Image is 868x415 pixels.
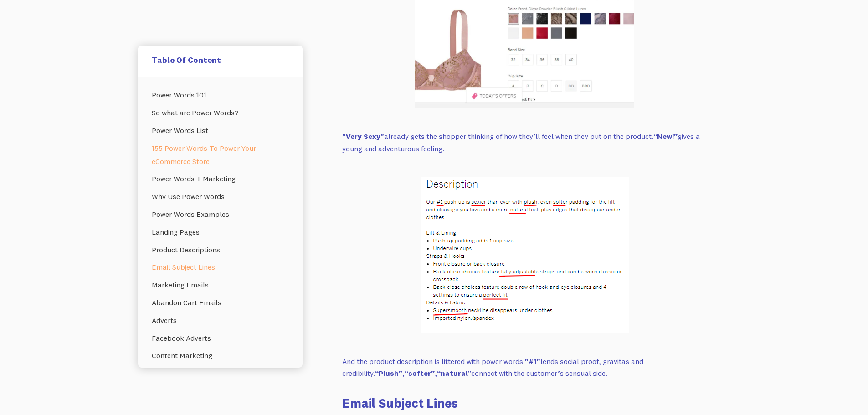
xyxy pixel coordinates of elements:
[342,394,707,412] h3: Email Subject Lines
[525,357,540,366] strong: "#1"
[152,223,289,241] a: Landing Pages
[152,258,289,276] a: Email Subject Lines
[152,312,289,329] a: Adverts
[152,86,289,104] a: Power Words 101
[342,132,384,141] strong: "Very Sexy"
[152,122,289,139] a: Power Words List
[405,369,435,378] strong: “softer”
[437,369,471,378] strong: “natural”
[375,369,402,378] strong: “Plush”
[152,347,289,364] a: Content Marketing
[152,139,289,170] a: 155 Power Words To Power Your eCommerce Store
[152,104,289,122] a: So what are Power Words?
[342,355,707,379] p: And the product description is littered with power words. lends social proof, gravitas and credib...
[152,329,289,347] a: Facebook Adverts
[152,170,289,188] a: Power Words + Marketing
[152,364,289,382] a: Final Powerful Thoughts
[152,294,289,312] a: Abandon Cart Emails
[421,177,629,333] img: image alt text
[152,188,289,205] a: Why Use Power Words
[152,276,289,294] a: Marketing Emails
[342,130,707,154] p: already gets the shopper thinking of how they’ll feel when they put on the product. gives a young...
[653,132,678,141] strong: “New!”
[152,241,289,259] a: Product Descriptions
[152,205,289,223] a: Power Words Examples
[152,55,289,65] h5: Table Of Content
